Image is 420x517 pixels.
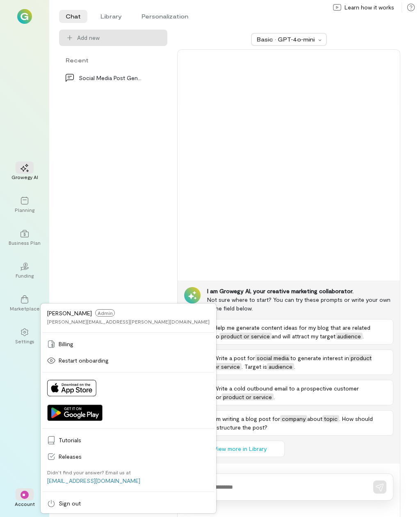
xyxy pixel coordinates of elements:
span: about [307,415,322,422]
div: Recent [59,56,167,64]
span: and will attract my target [272,333,336,340]
span: Admin [95,309,115,317]
a: Tutorials [42,432,215,448]
button: Write a post forsocial mediato generate interest inproduct or service. Target isaudience. [207,349,393,375]
span: audience [267,363,294,370]
div: Marketplace [10,305,40,312]
span: product or service [219,333,272,340]
a: Business Plan [10,223,39,253]
div: Planning [15,207,34,213]
div: [PERSON_NAME][EMAIL_ADDRESS][PERSON_NAME][DOMAIN_NAME] [47,318,210,325]
img: Get it on Google Play [47,404,103,421]
button: I’m writing a blog post forcompanyabouttopic. How should I structure the post? [207,410,393,436]
span: Billing [59,340,210,348]
a: Funding [10,256,39,285]
div: Not sure where to start? You can try these prompts or write your own in the field below. [207,295,393,312]
span: . [363,333,364,340]
span: View more in Library [214,445,267,453]
span: [PERSON_NAME] [47,310,92,317]
button: View more in Library [207,441,285,457]
span: . [294,363,295,370]
span: Write a cold outbound email to a prospective customer for [214,385,359,400]
span: Sign out [59,499,210,508]
li: Chat [59,10,87,23]
span: Add new [77,34,161,42]
span: product or service [221,393,274,400]
span: company [280,415,307,422]
div: Basic · GPT‑4o‑mini [257,35,316,44]
li: Library [94,10,128,23]
button: Write a cold outbound email to a prospective customer forproduct or service. [207,380,393,405]
span: . Target is [242,363,267,370]
span: to generate interest in [290,354,349,361]
img: Download on App Store [47,380,96,396]
span: Restart onboarding [59,356,210,365]
span: Tutorials [59,436,210,444]
div: Funding [16,272,34,279]
div: Settings [15,338,34,345]
a: Releases [42,448,215,465]
a: Growegy AI [10,157,39,187]
a: [EMAIL_ADDRESS][DOMAIN_NAME] [47,477,140,484]
div: Account [15,501,35,507]
span: social media [255,354,290,361]
div: Growegy AI [11,174,38,180]
a: Restart onboarding [42,352,215,369]
div: Didn’t find your answer? Email us at [47,469,131,476]
a: Marketplace [10,289,39,318]
span: I’m writing a blog post for [214,415,280,422]
span: Help me generate content ideas for my blog that are related to [214,324,370,340]
div: I am Growegy AI, your creative marketing collaborator. [207,287,393,295]
span: Write a post for [214,354,255,361]
a: Settings [10,322,39,351]
a: Billing [42,336,215,352]
div: Business Plan [9,239,41,246]
a: Planning [10,190,39,220]
span: . [274,393,275,400]
span: topic [322,415,339,422]
span: Releases [59,453,210,461]
a: Sign out [42,495,215,512]
span: audience [336,333,363,340]
button: Help me generate content ideas for my blog that are related toproduct or serviceand will attract ... [207,319,393,345]
div: Social Media Post Generation [79,74,143,82]
span: Learn how it works [345,3,394,11]
li: Personalization [135,10,195,23]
